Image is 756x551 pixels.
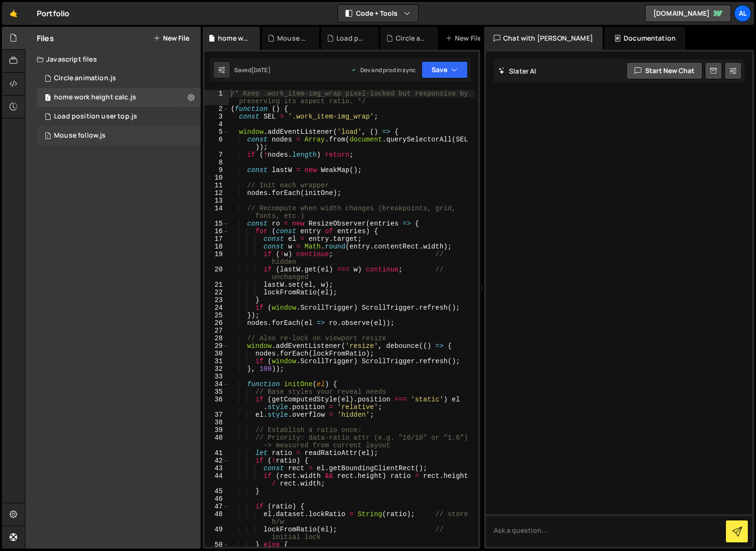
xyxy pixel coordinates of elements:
div: 13 [205,197,229,205]
div: 14 [205,205,229,220]
a: 🤙 [2,2,25,25]
div: Mouse follow.js [277,33,308,43]
div: home work height calc.js [54,93,136,102]
div: Load position user top.js [336,33,367,43]
div: 28 [205,335,229,342]
div: 36 [205,396,229,411]
div: 16520/44834.js [37,107,201,126]
div: 33 [205,373,229,380]
button: New File [153,34,189,42]
div: 8 [205,159,229,166]
div: 30 [205,350,229,357]
div: Circle animation.js [54,74,116,83]
button: Start new chat [626,62,702,79]
div: 41 [205,449,229,457]
div: 7 [205,151,229,159]
div: 23 [205,296,229,304]
div: 27 [205,327,229,335]
div: Documentation [605,27,685,50]
div: 20 [205,266,229,281]
div: 26 [205,319,229,327]
div: home work height calc.js [218,33,248,43]
div: 24 [205,304,229,312]
div: 47 [205,503,229,510]
div: 3 [205,113,229,120]
div: 17 [205,235,229,243]
div: 35 [205,388,229,396]
div: 46 [205,495,229,503]
div: 11 [205,182,229,189]
div: 43 [205,465,229,472]
span: 1 [45,133,51,140]
div: 22 [205,289,229,296]
div: 37 [205,411,229,419]
div: 5 [205,128,229,136]
h2: Files [37,33,54,43]
div: 21 [205,281,229,289]
div: Saved [234,66,270,74]
div: 9 [205,166,229,174]
button: Code + Tools [338,5,418,22]
div: 2 [205,105,229,113]
div: 16 [205,227,229,235]
div: 10 [205,174,229,182]
div: 12 [205,189,229,197]
div: 16520/44903.js [37,88,201,107]
div: 16520/44831.js [37,69,201,88]
button: Save [421,61,468,78]
div: Mouse follow.js [54,131,106,140]
div: Circle animation.js [396,33,426,43]
div: 34 [205,380,229,388]
div: Dev and prod in sync [351,66,416,74]
div: 29 [205,342,229,350]
div: 4 [205,120,229,128]
div: 18 [205,243,229,250]
div: 38 [205,419,229,426]
div: 45 [205,487,229,495]
div: New File [445,33,486,43]
a: Al [734,5,751,22]
div: 49 [205,526,229,541]
div: 48 [205,510,229,526]
div: Load position user top.js [54,112,137,121]
div: 44 [205,472,229,487]
div: Portfolio [37,8,69,19]
div: 15 [205,220,229,227]
div: 16520/44871.js [37,126,201,145]
div: 42 [205,457,229,465]
a: [DOMAIN_NAME] [645,5,731,22]
div: 39 [205,426,229,434]
div: 25 [205,312,229,319]
div: [DATE] [251,66,270,74]
h2: Slater AI [498,66,537,76]
div: 50 [205,541,229,549]
div: 32 [205,365,229,373]
div: Javascript files [25,50,201,69]
div: 6 [205,136,229,151]
div: 40 [205,434,229,449]
div: 31 [205,357,229,365]
div: Chat with [PERSON_NAME] [484,27,603,50]
div: 19 [205,250,229,266]
span: 1 [45,95,51,102]
div: 1 [205,90,229,105]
